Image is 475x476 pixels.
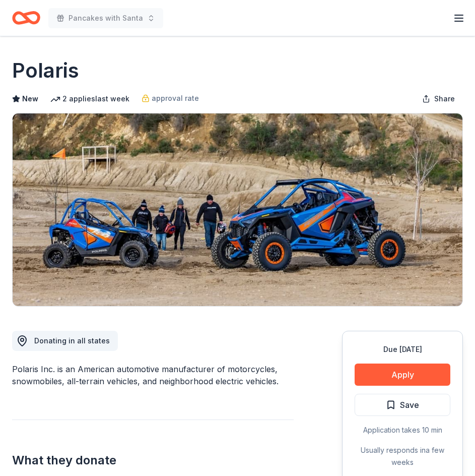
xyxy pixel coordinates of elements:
div: 2 applies last week [50,93,129,105]
span: Pancakes with Santa [69,12,143,24]
button: Share [414,89,463,109]
span: approval rate [152,92,199,104]
button: Pancakes with Santa [48,8,163,28]
button: Save [355,394,450,416]
div: Due [DATE] [355,343,450,355]
span: Save [400,398,419,411]
h1: Polaris [12,56,79,85]
img: Image for Polaris [13,113,462,306]
span: Share [434,93,455,105]
button: Apply [355,364,450,386]
div: Usually responds in a few weeks [355,444,450,468]
div: Application takes 10 min [355,424,450,436]
h2: What they donate [12,452,294,468]
a: Home [12,6,40,30]
span: New [22,93,38,105]
div: Polaris Inc. is an American automotive manufacturer of motorcycles, snowmobiles, all-terrain vehi... [12,363,294,387]
span: Donating in all states [34,336,110,345]
a: approval rate [142,92,199,104]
